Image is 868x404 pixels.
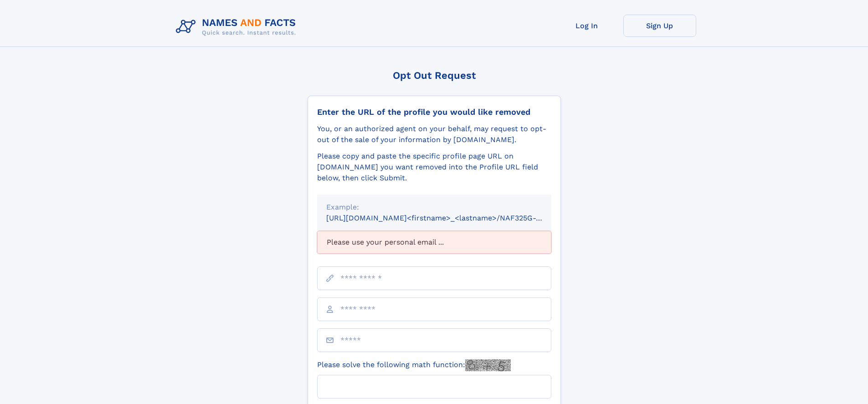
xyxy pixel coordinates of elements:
div: Enter the URL of the profile you would like removed [317,107,551,117]
small: [URL][DOMAIN_NAME]<firstname>_<lastname>/NAF325G-xxxxxxxx [326,214,569,222]
div: Example: [326,202,542,213]
img: Logo Names and Facts [172,15,303,39]
label: Please solve the following math function: [317,359,511,371]
a: Log In [550,15,623,37]
div: You, or an authorized agent on your behalf, may request to opt-out of the sale of your informatio... [317,123,551,145]
a: Sign Up [623,15,696,37]
div: Opt Out Request [308,70,561,81]
div: Please copy and paste the specific profile page URL on [DOMAIN_NAME] you want removed into the Pr... [317,151,551,184]
div: Please use your personal email ... [317,231,551,254]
